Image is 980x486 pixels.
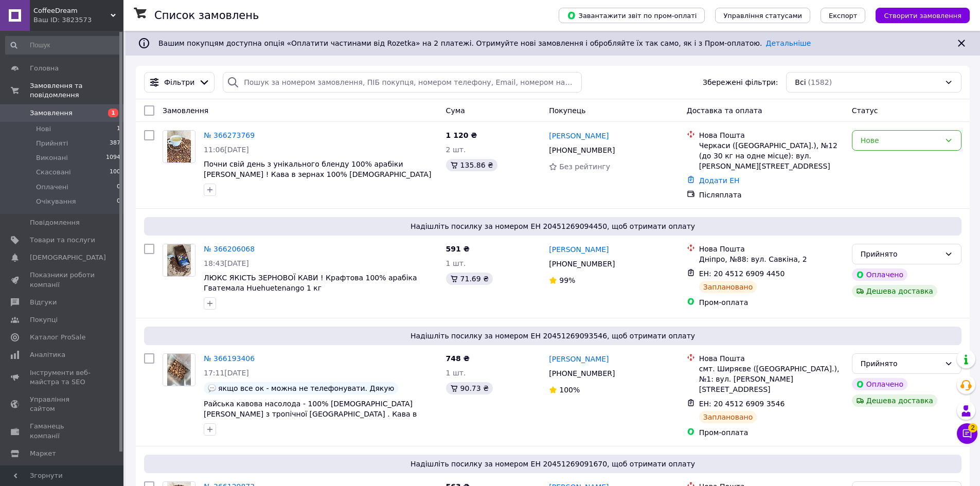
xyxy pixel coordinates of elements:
span: Надішліть посилку за номером ЕН 20451269093546, щоб отримати оплату [148,331,957,341]
div: [PHONE_NUMBER] [547,143,617,157]
span: 0 [117,183,120,192]
span: Вашим покупцям доступна опція «Оплатити частинами від Rozetka» на 2 платежі. Отримуйте нові замов... [158,39,811,47]
a: № 366193406 [204,354,255,363]
span: Нові [36,124,51,134]
span: 17:11[DATE] [204,369,249,377]
span: Завантажити звіт по пром-оплаті [567,11,697,20]
div: 90.73 ₴ [446,382,493,394]
span: Замовлення [30,109,73,118]
button: Чат з покупцем2 [957,423,977,444]
a: № 366206068 [204,245,255,253]
span: Замовлення [163,106,208,115]
span: ЕН: 20 4512 6909 4450 [699,269,785,278]
div: 135.86 ₴ [446,159,497,171]
div: Нова Пошта [699,353,844,364]
span: Прийняті [36,139,68,148]
a: Фото товару [163,353,195,386]
span: Управління статусами [723,12,802,20]
button: Експорт [821,8,866,23]
span: Cума [446,106,465,115]
span: Оплачені [36,183,68,192]
a: ЛЮКС ЯКІСТЬ ЗЕРНОВОЇ КАВИ ! Крафтова 100% арабіка Гватемала Huehuetenango 1 кг [204,274,417,292]
span: 387 [110,139,120,148]
span: Надішліть посилку за номером ЕН 20451269091670, щоб отримати оплату [148,459,957,469]
span: 99% [559,276,575,284]
a: [PERSON_NAME] [549,354,609,364]
a: [PERSON_NAME] [549,131,609,141]
span: 100 [110,168,120,177]
div: Прийнято [861,358,940,369]
span: 1094 [106,153,120,163]
span: Створити замовлення [884,12,961,20]
span: Фільтри [164,77,194,87]
div: Ваш ID: 3823573 [33,15,123,25]
span: Покупці [30,315,58,325]
div: Черкаси ([GEOGRAPHIC_DATA].), №12 (до 30 кг на одне місце): вул. [PERSON_NAME][STREET_ADDRESS] [699,140,844,171]
button: Управління статусами [715,8,810,23]
span: 748 ₴ [446,354,470,363]
a: [PERSON_NAME] [549,244,609,255]
div: Прийнято [861,248,940,260]
span: CoffeeDream [33,6,111,15]
div: Післяплата [699,190,844,200]
span: Виконані [36,153,68,163]
span: Показники роботи компанії [30,271,95,289]
span: Статус [852,106,878,115]
span: Всі [795,77,806,87]
span: Відгуки [30,298,57,307]
span: Головна [30,64,59,73]
span: Маркет [30,449,56,458]
a: Створити замовлення [865,11,970,19]
div: Дніпро, №88: вул. Савкіна, 2 [699,254,844,264]
span: Інструменти веб-майстра та SEO [30,368,95,387]
img: Фото товару [167,354,191,386]
div: [PHONE_NUMBER] [547,257,617,271]
span: Очікування [36,197,76,206]
a: Детальніше [766,39,811,47]
a: № 366273769 [204,131,255,139]
a: Почни свій день з унікального бленду 100% арабіки [PERSON_NAME] ! Кава в зернах 100% [DEMOGRAPHIC... [204,160,431,189]
span: Без рейтингу [559,163,610,171]
div: смт. Ширяєве ([GEOGRAPHIC_DATA].), №1: вул. [PERSON_NAME][STREET_ADDRESS] [699,364,844,394]
button: Завантажити звіт по пром-оплаті [559,8,705,23]
button: Створити замовлення [876,8,970,23]
h1: Список замовлень [154,9,259,22]
span: 591 ₴ [446,245,470,253]
div: Пром-оплата [699,427,844,438]
a: Фото товару [163,244,195,277]
span: Товари та послуги [30,236,95,245]
a: Фото товару [163,130,195,163]
span: 1 шт. [446,259,466,267]
div: Заплановано [699,411,757,423]
span: 0 [117,197,120,206]
img: Фото товару [167,131,191,163]
a: Райська кавова насолода - 100% [DEMOGRAPHIC_DATA] [PERSON_NAME] з тропічної [GEOGRAPHIC_DATA] . К... [204,400,417,428]
span: 1 [108,109,118,117]
span: Збережені фільтри: [703,77,778,87]
div: 71.69 ₴ [446,273,493,285]
img: Фото товару [167,244,191,276]
span: ЕН: 20 4512 6909 3546 [699,400,785,408]
span: якщо все ок - можна не телефонувати. Дякую [218,384,394,392]
span: 2 шт. [446,146,466,154]
span: 100% [559,386,580,394]
div: [PHONE_NUMBER] [547,366,617,381]
div: Нове [861,135,940,146]
span: Управління сайтом [30,395,95,413]
span: 1 120 ₴ [446,131,477,139]
span: Доставка та оплата [687,106,762,115]
span: Гаманець компанії [30,422,95,440]
a: Додати ЕН [699,176,740,185]
div: Дешева доставка [852,394,937,407]
span: [DEMOGRAPHIC_DATA] [30,253,106,262]
span: Замовлення та повідомлення [30,81,123,100]
span: Каталог ProSale [30,333,85,342]
div: Заплановано [699,281,757,293]
div: Нова Пошта [699,244,844,254]
input: Пошук за номером замовлення, ПІБ покупця, номером телефону, Email, номером накладної [223,72,581,93]
span: Покупець [549,106,585,115]
img: :speech_balloon: [208,384,216,392]
span: Скасовані [36,168,71,177]
span: Аналітика [30,350,65,359]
